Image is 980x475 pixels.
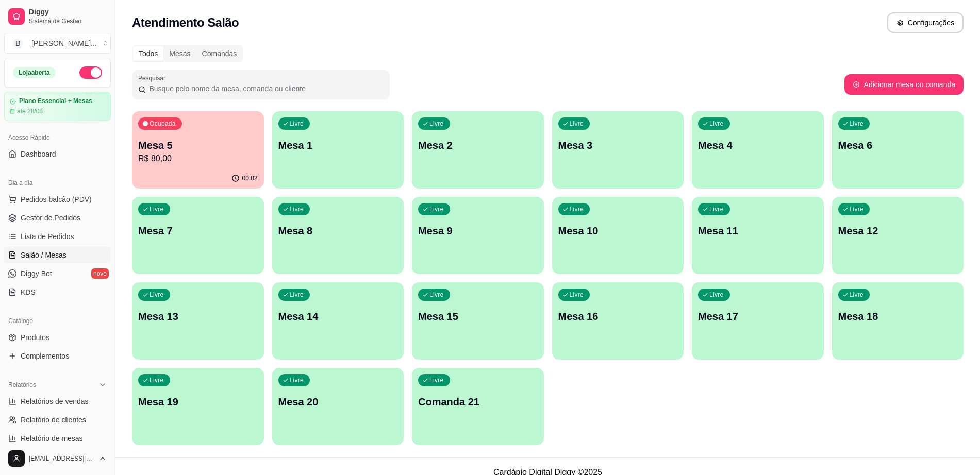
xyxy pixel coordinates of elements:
[29,17,107,25] span: Sistema de Gestão
[832,282,964,360] button: LivreMesa 18
[4,329,111,346] a: Produtos
[698,138,818,152] p: Mesa 4
[21,433,83,444] span: Relatório de mesas
[133,46,163,61] div: Todos
[278,309,398,324] p: Mesa 14
[138,395,258,409] p: Mesa 19
[4,210,111,226] a: Gestor de Pedidos
[412,368,544,445] button: LivreComanda 21
[418,309,538,324] p: Mesa 15
[272,111,404,189] button: LivreMesa 1
[272,197,404,274] button: LivreMesa 8
[4,393,111,410] a: Relatórios de vendas
[4,265,111,282] a: Diggy Botnovo
[21,287,36,297] span: KDS
[150,205,164,213] p: Livre
[4,129,111,146] div: Acesso Rápido
[838,309,958,324] p: Mesa 18
[13,67,56,78] div: Loja aberta
[570,120,584,128] p: Livre
[132,14,239,31] h2: Atendimento Salão
[838,138,958,152] p: Mesa 6
[832,111,964,189] button: LivreMesa 6
[429,376,444,384] p: Livre
[19,97,92,105] article: Plano Essencial + Mesas
[844,74,964,95] button: Adicionar mesa ou comanda
[272,368,404,445] button: LivreMesa 20
[21,149,56,159] span: Dashboard
[21,231,74,242] span: Lista de Pedidos
[132,111,264,189] button: OcupadaMesa 5R$ 80,0000:02
[278,224,398,238] p: Mesa 8
[278,138,398,152] p: Mesa 1
[850,291,864,299] p: Livre
[838,224,958,238] p: Mesa 12
[429,120,444,128] p: Livre
[850,205,864,213] p: Livre
[418,224,538,238] p: Mesa 9
[150,291,164,299] p: Livre
[429,291,444,299] p: Livre
[552,197,684,274] button: LivreMesa 10
[429,205,444,213] p: Livre
[4,430,111,447] a: Relatório de mesas
[150,376,164,384] p: Livre
[290,291,304,299] p: Livre
[692,111,824,189] button: LivreMesa 4
[29,454,94,463] span: [EMAIL_ADDRESS][DOMAIN_NAME]
[832,197,964,274] button: LivreMesa 12
[242,174,257,182] p: 00:02
[4,228,111,245] a: Lista de Pedidos
[552,282,684,360] button: LivreMesa 16
[29,8,107,17] span: Diggy
[4,313,111,329] div: Catálogo
[709,291,724,299] p: Livre
[21,250,67,260] span: Salão / Mesas
[31,38,97,48] div: [PERSON_NAME] ...
[132,197,264,274] button: LivreMesa 7
[132,368,264,445] button: LivreMesa 19
[4,175,111,191] div: Dia a dia
[138,152,258,165] p: R$ 80,00
[21,415,86,425] span: Relatório de clientes
[138,309,258,324] p: Mesa 13
[4,92,111,121] a: Plano Essencial + Mesasaté 28/08
[418,138,538,152] p: Mesa 2
[17,107,43,115] article: até 28/08
[146,83,384,94] input: Pesquisar
[692,282,824,360] button: LivreMesa 17
[196,46,243,61] div: Comandas
[412,197,544,274] button: LivreMesa 9
[709,205,724,213] p: Livre
[21,396,89,406] span: Relatórios de vendas
[412,111,544,189] button: LivreMesa 2
[272,282,404,360] button: LivreMesa 14
[418,395,538,409] p: Comanda 21
[290,205,304,213] p: Livre
[8,381,36,389] span: Relatórios
[4,446,111,471] button: [EMAIL_ADDRESS][DOMAIN_NAME]
[13,38,23,48] span: B
[163,46,196,61] div: Mesas
[698,309,818,324] p: Mesa 17
[4,33,111,54] button: Select a team
[558,309,678,324] p: Mesa 16
[558,224,678,238] p: Mesa 10
[21,268,52,279] span: Diggy Bot
[4,247,111,263] a: Salão / Mesas
[132,282,264,360] button: LivreMesa 13
[290,120,304,128] p: Livre
[4,412,111,428] a: Relatório de clientes
[850,120,864,128] p: Livre
[4,4,111,29] a: DiggySistema de Gestão
[138,138,258,152] p: Mesa 5
[4,191,111,208] button: Pedidos balcão (PDV)
[79,66,102,79] button: Alterar Status
[21,351,69,361] span: Complementos
[552,111,684,189] button: LivreMesa 3
[290,376,304,384] p: Livre
[4,348,111,364] a: Complementos
[698,224,818,238] p: Mesa 11
[570,205,584,213] p: Livre
[150,120,176,128] p: Ocupada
